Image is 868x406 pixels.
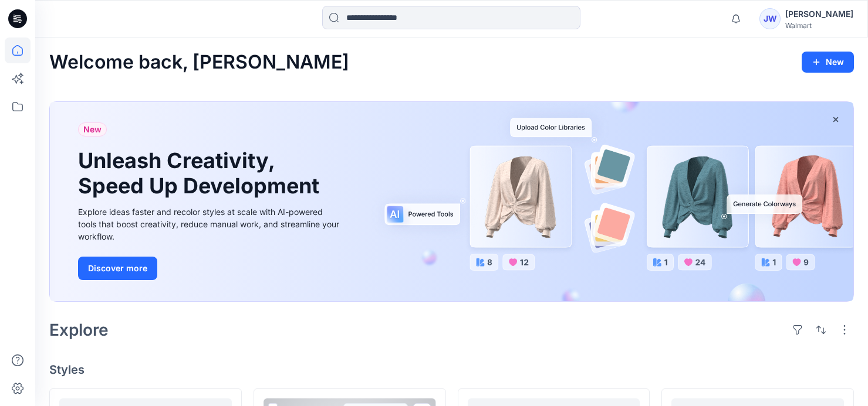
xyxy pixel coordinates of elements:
div: JW [759,8,781,29]
button: Discover more [78,257,157,280]
h4: Styles [49,363,854,377]
div: Explore ideas faster and recolor styles at scale with AI-powered tools that boost creativity, red... [78,206,342,243]
h1: Unleash Creativity, Speed Up Development [78,148,325,199]
div: Walmart [785,21,853,30]
button: New [802,52,854,73]
h2: Welcome back, [PERSON_NAME] [49,52,349,73]
span: New [83,122,102,137]
div: [PERSON_NAME] [785,7,853,21]
h2: Explore [49,320,109,339]
a: Discover more [78,257,342,280]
